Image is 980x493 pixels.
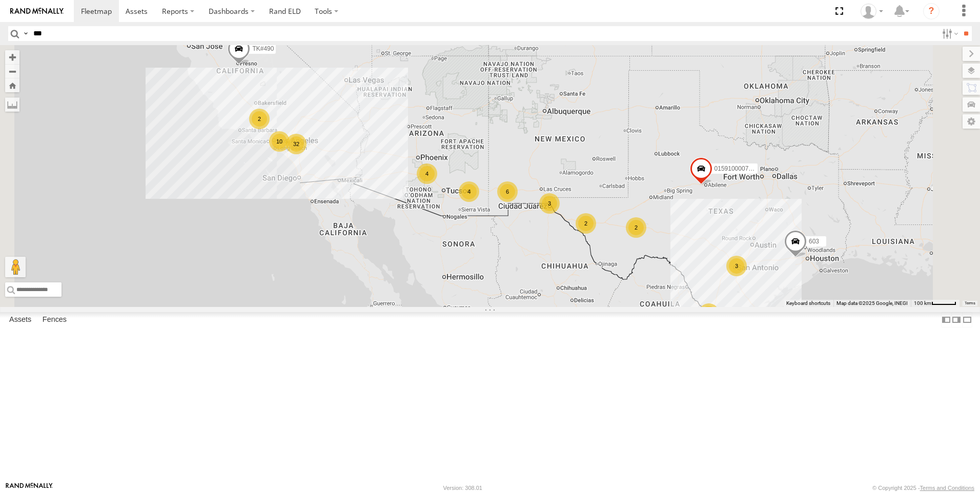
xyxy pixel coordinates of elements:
[5,50,19,64] button: Zoom in
[857,4,887,19] div: Norma Casillas
[22,26,30,41] label: Search Query
[5,78,19,92] button: Zoom Home
[417,163,437,184] div: 4
[6,483,53,493] a: Visit our Website
[4,313,36,327] label: Assets
[941,312,951,327] label: Dock Summary Table to the Left
[539,193,560,214] div: 3
[5,97,19,112] label: Measure
[37,313,72,327] label: Fences
[459,181,479,202] div: 4
[269,131,290,152] div: 10
[938,26,960,41] label: Search Filter Options
[920,485,974,491] a: Terms and Conditions
[951,312,962,327] label: Dock Summary Table to the Right
[497,181,518,202] div: 6
[5,257,26,277] button: Drag Pegman onto the map to open Street View
[911,300,959,307] button: Map Scale: 100 km per 45 pixels
[726,256,747,276] div: 3
[914,300,931,306] span: 100 km
[786,300,830,307] button: Keyboard shortcuts
[5,64,19,78] button: Zoom out
[626,217,646,238] div: 2
[809,238,819,245] span: 603
[965,301,975,305] a: Terms (opens in new tab)
[872,485,974,491] div: © Copyright 2025 -
[249,109,270,129] div: 2
[252,45,274,52] span: TK#490
[10,8,64,15] img: rand-logo.svg
[576,213,596,234] div: 2
[963,114,980,129] label: Map Settings
[962,312,972,327] label: Hide Summary Table
[699,303,719,324] div: 8
[286,134,307,154] div: 32
[443,485,482,491] div: Version: 308.01
[714,165,766,172] span: 015910000779481
[923,3,940,19] i: ?
[836,300,908,306] span: Map data ©2025 Google, INEGI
